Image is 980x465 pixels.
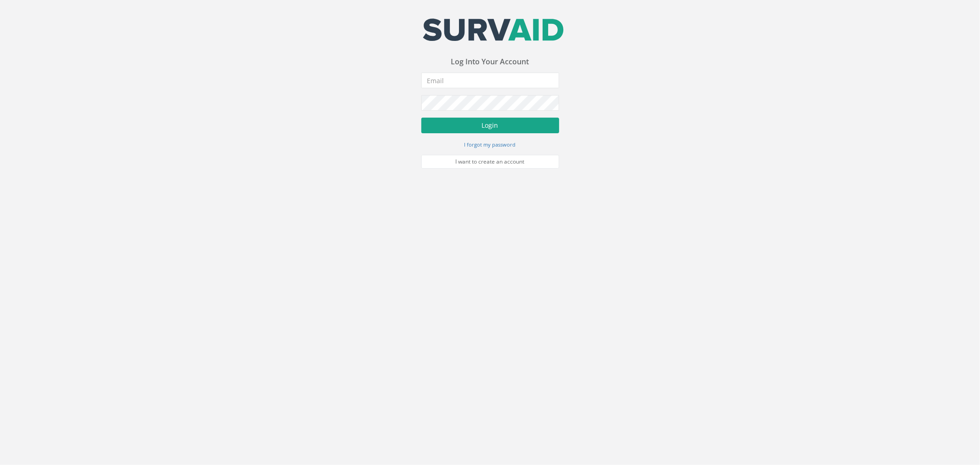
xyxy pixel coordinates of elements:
input: Email [421,73,559,88]
a: I forgot my password [465,140,516,148]
h3: Log Into Your Account [421,58,559,66]
button: Login [421,118,559,133]
small: I forgot my password [465,141,516,148]
a: I want to create an account [421,155,559,169]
